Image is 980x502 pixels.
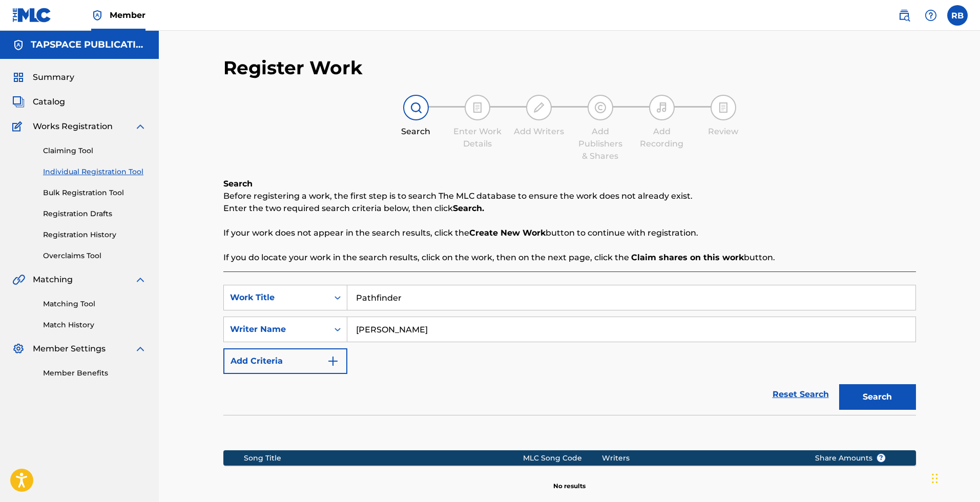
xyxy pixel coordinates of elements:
[33,274,73,286] span: Matching
[43,208,147,219] a: Registration Drafts
[327,355,339,367] img: 9d2ae6d4665cec9f34b9.svg
[43,166,147,177] a: Individual Registration Tool
[815,453,886,464] span: Share Amounts
[223,179,253,189] b: Search
[717,101,729,114] img: step indicator icon for Review
[594,101,607,114] img: step indicator icon for Add Publishers & Shares
[513,126,565,138] div: Add Writers
[230,291,322,304] div: Work Title
[12,39,25,51] img: Accounts
[469,228,546,238] strong: Create New Work
[932,463,938,494] div: Drag
[947,5,968,26] div: User Menu
[230,323,322,336] div: Writer Name
[453,203,484,213] strong: Search.
[452,126,503,150] div: Enter Work Details
[244,453,523,464] div: Song Title
[110,9,145,21] span: Member
[631,253,744,262] strong: Claim shares on this work
[43,368,147,379] a: Member Benefits
[223,56,363,79] h2: Register Work
[12,8,52,23] img: MLC Logo
[698,126,749,138] div: Review
[877,454,885,462] span: ?
[33,120,113,133] span: Works Registration
[390,126,442,138] div: Search
[43,187,147,198] a: Bulk Registration Tool
[575,126,626,162] div: Add Publishers & Shares
[12,96,65,108] a: CatalogCatalog
[929,453,980,502] iframe: Chat Widget
[134,274,147,286] img: expand
[31,39,147,51] h5: TAPSPACE PUBLICATIONS, LLC
[533,101,545,114] img: step indicator icon for Add Writers
[43,250,147,261] a: Overclaims Tool
[12,120,26,133] img: Works Registration
[602,453,799,464] div: Writers
[43,229,147,240] a: Registration History
[767,383,834,406] a: Reset Search
[223,348,347,374] button: Add Criteria
[12,343,25,355] img: Member Settings
[636,126,687,150] div: Add Recording
[471,101,484,114] img: step indicator icon for Enter Work Details
[43,299,147,309] a: Matching Tool
[12,71,74,83] a: SummarySummary
[33,96,65,108] span: Catalog
[553,469,586,491] p: No results
[656,101,668,114] img: step indicator icon for Add Recording
[12,96,25,108] img: Catalog
[410,101,422,114] img: step indicator icon for Search
[33,343,106,355] span: Member Settings
[134,120,147,133] img: expand
[91,9,103,22] img: Top Rightsholder
[894,5,914,26] a: Public Search
[134,343,147,355] img: expand
[523,453,602,464] div: MLC Song Code
[43,145,147,156] a: Claiming Tool
[223,190,916,202] p: Before registering a work, the first step is to search The MLC database to ensure the work does n...
[223,227,916,239] p: If your work does not appear in the search results, click the button to continue with registration.
[223,202,916,215] p: Enter the two required search criteria below, then click
[223,285,916,415] form: Search Form
[33,71,74,83] span: Summary
[12,274,25,286] img: Matching
[951,331,980,419] iframe: Resource Center
[898,9,910,22] img: search
[925,9,937,22] img: help
[921,5,941,26] div: Help
[43,320,147,330] a: Match History
[12,71,25,83] img: Summary
[223,252,916,264] p: If you do locate your work in the search results, click on the work, then on the next page, click...
[839,384,916,410] button: Search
